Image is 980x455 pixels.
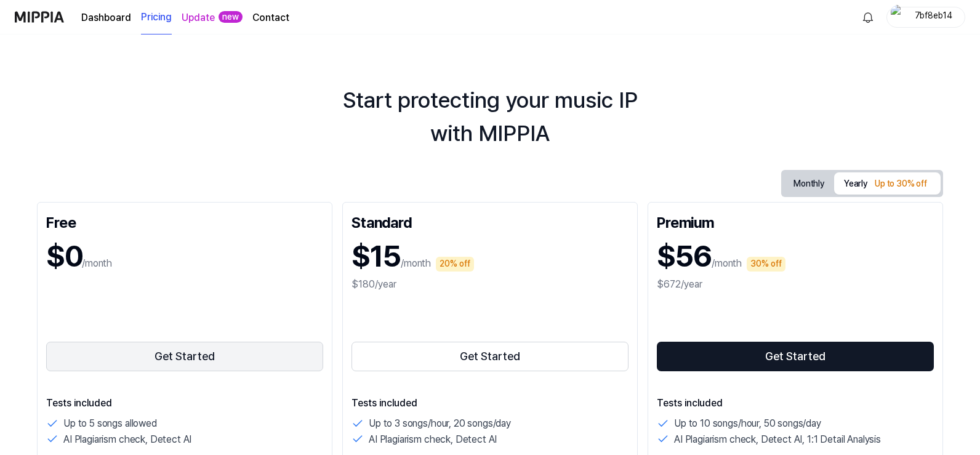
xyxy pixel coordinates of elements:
div: 20% off [436,257,474,272]
p: AI Plagiarism check, Detect AI [369,432,497,448]
p: Tests included [46,396,323,411]
p: /month [712,256,742,271]
h1: $56 [657,236,712,277]
a: Get Started [46,339,323,374]
p: Tests included [657,396,934,411]
div: 7bf8eb14 [909,10,957,23]
p: Up to 5 songs allowed [63,416,157,432]
div: Up to 30% off [871,177,931,191]
button: profile7bf8eb14 [886,7,965,28]
h1: $15 [351,236,401,277]
p: Tests included [351,396,629,411]
a: Get Started [351,339,629,374]
a: Contact [252,10,289,25]
button: Get Started [351,342,629,371]
img: 알림 [861,10,875,25]
p: /month [401,256,431,271]
button: Monthly [784,174,834,193]
div: $180/year [351,277,629,292]
p: AI Plagiarism check, Detect AI [63,432,191,448]
button: Get Started [46,342,323,371]
button: Yearly [834,172,941,195]
button: Get Started [657,342,934,371]
a: Pricing [141,1,172,34]
a: Dashboard [81,10,131,25]
a: Get Started [657,339,934,374]
p: /month [82,256,112,271]
h1: $0 [46,236,82,277]
div: new [219,11,243,23]
p: Up to 3 songs/hour, 20 songs/day [369,416,511,432]
p: AI Plagiarism check, Detect AI, 1:1 Detail Analysis [674,432,881,448]
div: Standard [351,211,629,231]
p: Up to 10 songs/hour, 50 songs/day [674,416,821,432]
div: $672/year [657,277,934,292]
div: Premium [657,211,934,231]
img: profile [891,5,906,30]
div: Free [46,211,323,231]
a: Update [182,10,215,25]
div: 30% off [747,257,785,272]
